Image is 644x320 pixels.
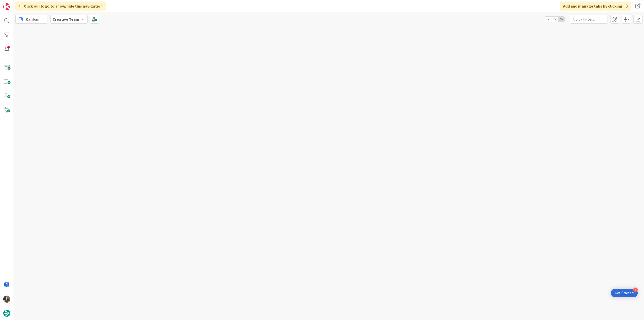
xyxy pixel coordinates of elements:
div: 5 [633,288,638,292]
div: Open Get Started checklist, remaining modules: 5 [611,289,638,297]
div: Click our logo to show/hide this navigation [15,2,106,11]
img: Visit kanbanzone.com [3,3,10,10]
input: Quick Filter... [570,15,608,24]
div: Add and manage tabs by clicking [560,2,631,11]
span: 2x [551,17,558,22]
span: 1x [544,17,551,22]
b: Creative Team [53,17,79,22]
img: avatar [3,310,10,317]
img: IG [3,296,10,303]
div: Get Started [615,291,634,296]
span: Kanban [26,16,39,22]
span: 3x [558,17,565,22]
